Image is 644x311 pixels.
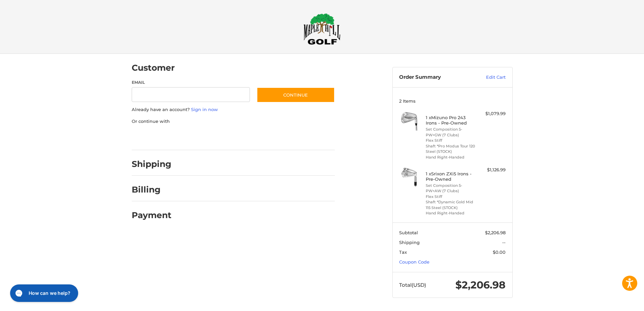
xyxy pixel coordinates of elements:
[129,131,180,143] iframe: PayPal-paypal
[399,230,418,235] span: Subtotal
[132,63,175,73] h2: Customer
[399,259,429,265] a: Coupon Code
[132,159,171,169] h2: Shipping
[399,249,407,255] span: Tax
[132,106,335,113] p: Already have an account?
[303,13,341,45] img: Maple Hill Golf
[502,240,506,245] span: --
[472,74,506,81] a: Edit Cart
[479,110,506,117] div: $1,079.99
[132,79,250,85] label: Email
[244,131,294,143] iframe: PayPal-venmo
[132,184,171,195] h2: Billing
[426,138,477,143] li: Flex Stiff
[399,282,426,288] span: Total (USD)
[479,167,506,173] div: $1,126.99
[426,154,477,160] li: Hand Right-Handed
[426,194,477,200] li: Flex Stiff
[187,131,237,143] iframe: PayPal-paylater
[426,127,477,138] li: Set Composition 5-PW+GW (7 Clubs)
[485,230,506,235] span: $2,206.98
[257,87,335,103] button: Continue
[426,115,477,126] h4: 1 x Mizuno Pro 243 Irons - Pre-Owned
[426,183,477,194] li: Set Composition 5-PW+AW (7 Clubs)
[399,240,420,245] span: Shipping
[399,98,506,104] h3: 2 Items
[191,107,218,112] a: Sign in now
[132,118,335,125] p: Or continue with
[426,171,477,182] h4: 1 x Srixon ZXi5 Irons - Pre-Owned
[399,74,472,81] h3: Order Summary
[426,143,477,154] li: Shaft *Pro Modus Tour 120 Steel (STOCK)
[426,199,477,210] li: Shaft *Dynamic Gold Mid 115 Steel (STOCK)
[132,210,171,220] h2: Payment
[455,279,506,291] span: $2,206.98
[493,249,506,255] span: $0.00
[426,210,477,216] li: Hand Right-Handed
[7,282,80,304] iframe: Gorgias live chat messenger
